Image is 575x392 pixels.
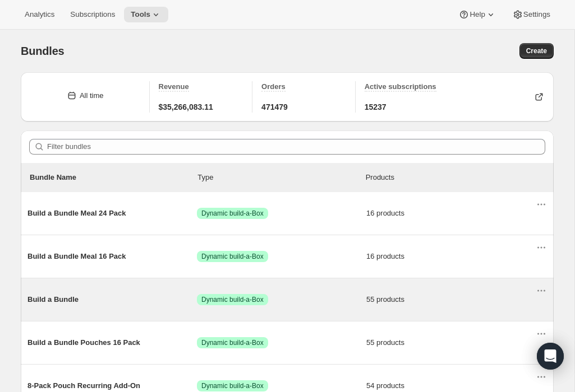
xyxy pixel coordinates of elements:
span: 8-Pack Pouch Recurring Add-On [27,380,197,391]
button: Tools [124,7,168,22]
span: $35,266,083.11 [159,101,213,113]
button: Actions for Build a Bundle Meal 16 Pack [533,240,549,255]
span: Revenue [159,82,189,91]
div: Products [366,172,533,183]
span: 15237 [365,101,387,113]
span: Build a Bundle Meal 16 Pack [27,251,197,262]
div: Open Intercom Messenger [537,343,564,370]
button: Settings [505,7,557,22]
span: Subscriptions [70,10,115,19]
span: Dynamic build-a-Box [201,338,264,347]
span: 55 products [366,337,536,348]
span: Orders [261,82,286,91]
span: Dynamic build-a-Box [201,252,264,261]
span: Dynamic build-a-Box [201,209,264,218]
input: Filter bundles [47,139,545,155]
span: Build a Bundle Pouches 16 Pack [27,337,197,348]
span: 55 products [366,294,536,305]
button: Help [452,7,503,22]
p: Bundle Name [30,172,197,183]
span: Tools [131,10,150,19]
button: Actions for Build a Bundle [533,283,549,298]
button: Actions for Build a Bundle Meal 24 Pack [533,197,549,212]
span: 471479 [261,101,288,113]
button: Actions for 8-Pack Pouch Recurring Add-On [533,369,549,385]
span: Create [526,46,547,55]
span: Analytics [25,10,54,19]
span: Build a Bundle Meal 24 Pack [27,208,197,219]
div: All time [80,90,104,101]
span: 16 products [366,208,536,219]
span: Settings [523,10,550,19]
span: Dynamic build-a-Box [201,381,264,390]
span: 16 products [366,251,536,262]
span: 54 products [366,380,536,391]
button: Actions for Build a Bundle Pouches 16 Pack [533,326,549,342]
span: Build a Bundle [27,294,197,305]
button: Analytics [18,7,61,22]
button: Subscriptions [63,7,122,22]
span: Help [470,10,485,19]
div: Type [197,172,365,183]
button: Create [519,43,554,59]
span: Dynamic build-a-Box [201,295,264,304]
span: Bundles [21,45,65,57]
span: Active subscriptions [365,82,436,91]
